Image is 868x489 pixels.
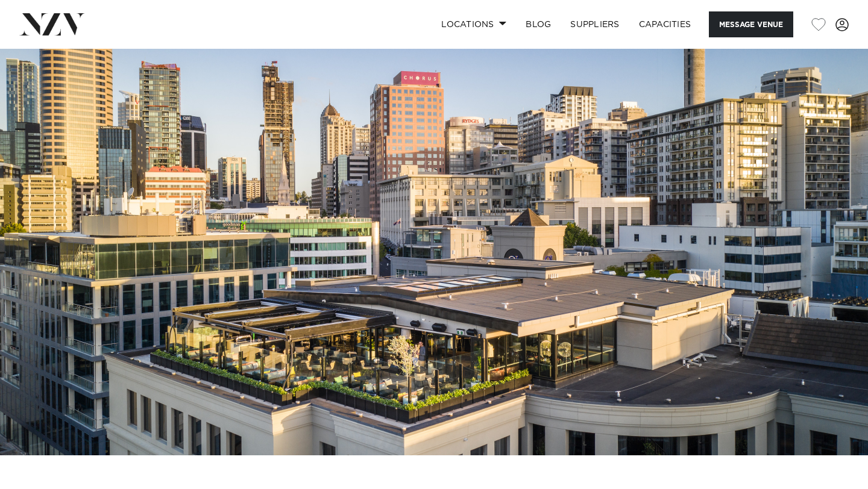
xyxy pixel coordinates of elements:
[432,11,516,37] a: Locations
[629,11,701,37] a: Capacities
[19,13,85,35] img: nzv-logo.png
[516,11,561,37] a: BLOG
[561,11,629,37] a: SUPPLIERS
[709,11,793,37] button: Message Venue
